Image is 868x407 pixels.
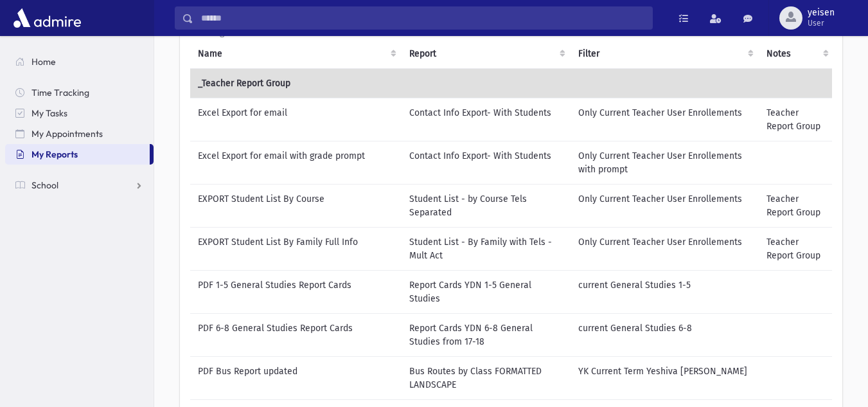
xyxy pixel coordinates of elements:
[402,270,571,313] td: Report Cards YDN 1-5 General Studies
[31,107,67,119] span: My Tasks
[571,227,759,270] td: Only Current Teacher User Enrollements
[571,356,759,399] td: YK Current Term Yeshiva [PERSON_NAME]
[31,179,58,191] span: School
[571,184,759,227] td: Only Current Teacher User Enrollements
[402,39,571,69] th: Report: activate to sort column ascending
[808,8,835,18] span: yeisen
[402,184,571,227] td: Student List - by Course Tels Separated
[571,98,759,141] td: Only Current Teacher User Enrollements
[5,51,154,72] a: Home
[31,56,56,68] span: Home
[190,39,402,69] th: Name: activate to sort column ascending
[759,39,834,69] th: Notes : activate to sort column ascending
[5,175,154,195] a: School
[190,184,402,227] td: EXPORT Student List By Course
[190,68,834,98] td: _Teacher Report Group
[402,313,571,356] td: Report Cards YDN 6-8 General Studies from 17-18
[10,5,84,31] img: AdmirePro
[193,6,652,30] input: Search
[190,313,402,356] td: PDF 6-8 General Studies Report Cards
[5,82,154,103] a: Time Tracking
[571,313,759,356] td: current General Studies 6-8
[402,227,571,270] td: Student List - By Family with Tels - Mult Act
[31,87,89,98] span: Time Tracking
[190,141,402,184] td: Excel Export for email with grade prompt
[190,227,402,270] td: EXPORT Student List By Family Full Info
[31,149,78,160] span: My Reports
[5,123,154,144] a: My Appointments
[31,128,103,140] span: My Appointments
[759,98,834,141] td: Teacher Report Group
[808,18,835,28] span: User
[571,270,759,313] td: current General Studies 1-5
[5,103,154,123] a: My Tasks
[190,356,402,399] td: PDF Bus Report updated
[190,270,402,313] td: PDF 1-5 General Studies Report Cards
[5,144,150,165] a: My Reports
[402,141,571,184] td: Contact Info Export- With Students
[571,39,759,69] th: Filter : activate to sort column ascending
[759,227,834,270] td: Teacher Report Group
[402,356,571,399] td: Bus Routes by Class FORMATTED LANDSCAPE
[190,98,402,141] td: Excel Export for email
[571,141,759,184] td: Only Current Teacher User Enrollements with prompt
[402,98,571,141] td: Contact Info Export- With Students
[759,184,834,227] td: Teacher Report Group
